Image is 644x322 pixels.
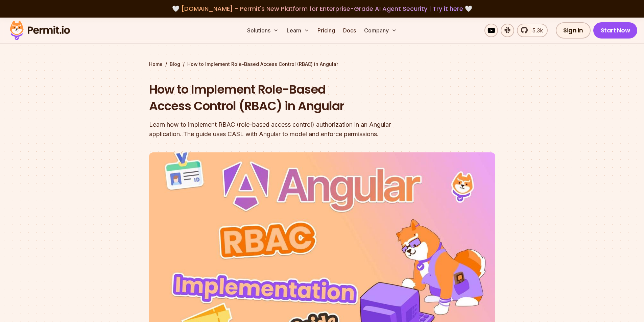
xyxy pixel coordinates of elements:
a: Blog [170,61,180,68]
div: 🤍 🤍 [16,4,628,14]
h1: How to Implement Role-Based Access Control (RBAC) in Angular [149,81,409,115]
div: / / [149,61,495,68]
button: Solutions [244,24,281,37]
a: Try it here [433,4,463,13]
button: Learn [284,24,312,37]
a: Start Now [593,22,638,39]
a: 5.3k [517,24,548,37]
span: 5.3k [528,26,543,34]
a: Home [149,61,163,68]
a: Pricing [315,24,338,37]
img: Permit logo [7,19,73,42]
button: Company [361,24,400,37]
a: Docs [340,24,359,37]
div: Learn how to implement RBAC (role-based access control) authorization in an Angular application. ... [149,120,409,139]
span: [DOMAIN_NAME] - Permit's New Platform for Enterprise-Grade AI Agent Security | [181,4,463,13]
a: Sign In [556,22,591,39]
